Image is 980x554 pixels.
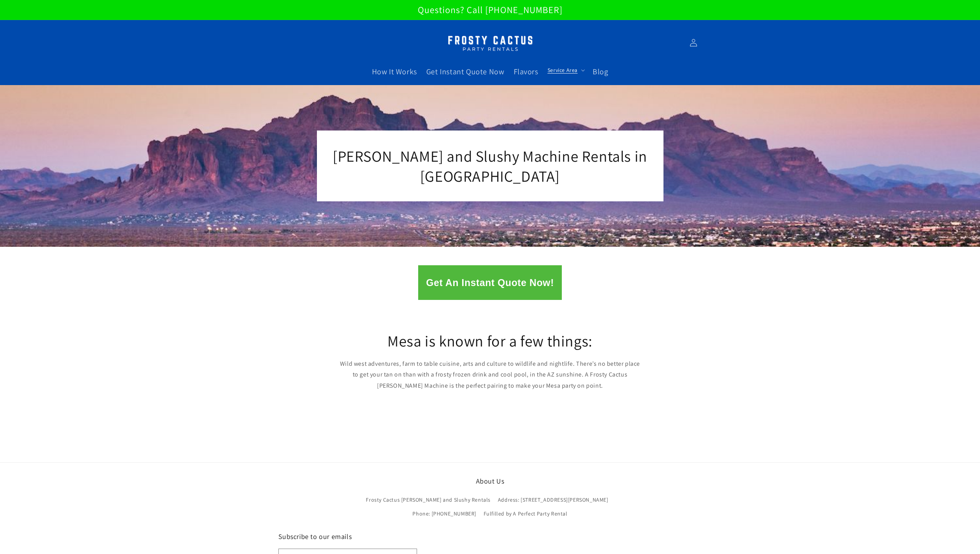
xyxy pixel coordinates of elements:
span: Blog [593,67,608,77]
span: Get Instant Quote Now [426,67,504,77]
a: Frosty Cactus [PERSON_NAME] and Slushy Rentals [366,495,491,507]
span: Service Area [548,67,578,74]
p: Wild west adventures, farm to table cuisine, arts and culture to wildlife and nightlife. There’s ... [340,358,640,392]
a: Fulfilled by A Perfect Party Rental [484,507,568,521]
span: [PERSON_NAME] and Slushy Machine Rentals in [GEOGRAPHIC_DATA] [333,146,647,186]
summary: Service Area [543,62,588,78]
a: How It Works [367,62,422,81]
a: Phone: [PHONE_NUMBER] [412,507,476,521]
a: Blog [588,62,613,81]
span: Flavors [514,67,538,77]
h2: Mesa is known for a few things: [340,331,640,351]
span: How It Works [372,67,417,77]
a: Address: [STREET_ADDRESS][PERSON_NAME] [498,493,608,507]
h2: Subscribe to our emails [278,532,490,541]
img: Margarita Machine Rental in Scottsdale, Phoenix, Tempe, Chandler, Gilbert, Mesa and Maricopa [442,31,538,55]
a: Flavors [509,62,543,81]
button: Get An Instant Quote Now! [418,265,561,300]
h2: About Us [344,477,637,485]
a: Get Instant Quote Now [422,62,509,81]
